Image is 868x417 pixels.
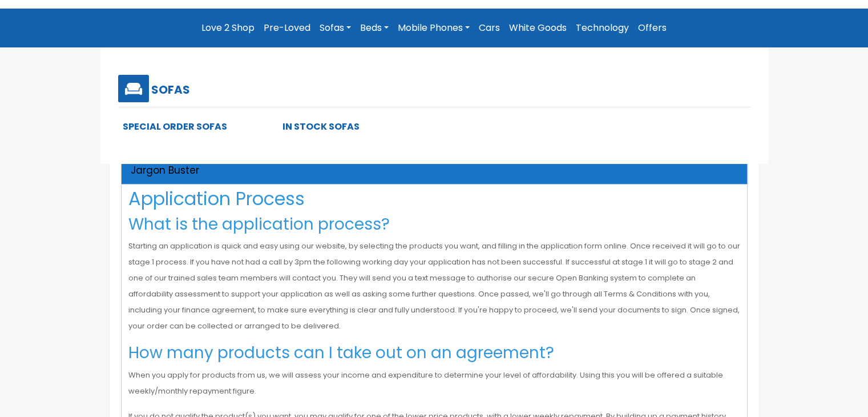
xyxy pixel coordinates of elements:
[128,238,740,334] p: Starting an application is quick and easy using our website, by selecting the products you want, ...
[151,83,190,97] h5: Sofas
[122,157,208,184] button: Jargon Buster
[128,188,740,210] h2: Application Process
[118,84,190,97] a: Sofas
[259,18,315,38] a: Pre-Loved
[197,18,259,38] a: Love 2 Shop
[315,18,356,38] a: Sofas
[128,367,740,399] p: When you apply for products from us, we will assess your income and expenditure to determine your...
[128,343,740,363] h3: How many products can I take out on an agreement?
[282,120,360,133] a: In Stock Sofas
[393,18,474,38] a: Mobile Phones
[123,120,227,133] a: Special Order Sofas
[571,18,633,38] a: Technology
[474,18,504,38] a: Cars
[356,18,393,38] a: Beds
[504,18,571,38] a: White Goods
[128,215,740,234] h3: What is the application process?
[9,47,859,164] div: Sofas
[633,18,671,38] a: Offers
